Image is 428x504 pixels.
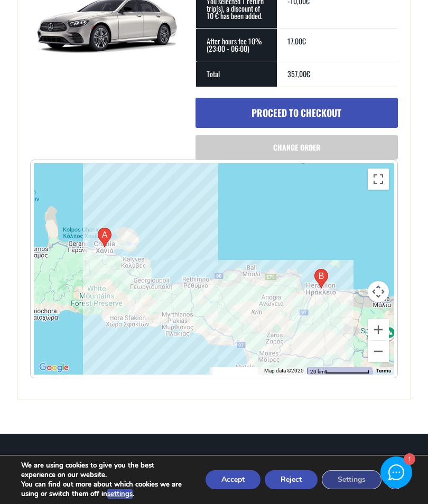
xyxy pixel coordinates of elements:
button: Map Scale: 20 km per 80 pixels [307,367,373,375]
span: 20 km [310,369,325,375]
span: € [306,68,310,79]
button: Zoom out [368,341,389,362]
bdi: 17,00 [287,35,306,46]
a: Terms [376,368,391,374]
p: We are using cookies to give you the best experience on our website. [21,461,191,480]
button: Settings [322,470,382,489]
div: Chatzimichali Giannari 35, Chania 731 35, Greece [94,223,116,251]
p: You can find out more about which cookies we are using or switch them off in . [21,480,191,499]
img: Google [36,361,71,375]
span: € [302,35,306,46]
button: Accept [206,470,260,489]
th: After hours fee 10% (23:00 - 06:00) [196,28,277,61]
th: Total [196,61,277,87]
a: Open this area in Google Maps (opens a new window) [36,361,71,375]
button: Reject [265,470,318,489]
button: Map camera controls [368,281,389,302]
span: Map data ©2025 [264,368,304,374]
a: Change order [196,135,397,160]
div: Leof. Ikarou 17, Iraklio 713 07, Greece [310,265,332,293]
button: Toggle fullscreen view [368,169,389,190]
bdi: 357,00 [287,68,310,79]
button: settings [107,489,133,499]
div: 1 [403,454,414,465]
button: Zoom in [368,319,389,340]
button: Keyboard shortcuts [212,367,258,375]
a: Proceed to checkout [196,98,397,128]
